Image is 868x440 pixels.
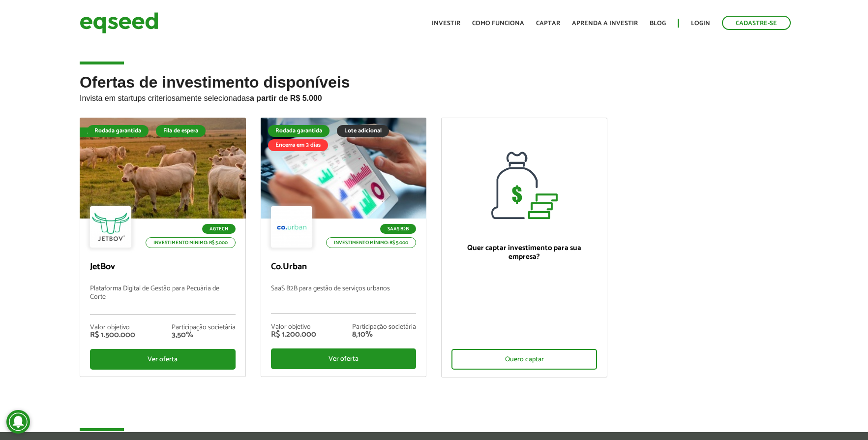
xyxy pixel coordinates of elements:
[451,244,597,261] p: Quer captar investimento para sua empresa?
[536,20,560,27] a: Captar
[90,262,236,273] p: JetBov
[472,20,524,27] a: Como funciona
[87,125,149,137] div: Rodada garantida
[572,20,638,27] a: Aprenda a investir
[352,324,416,331] div: Participação societária
[380,224,416,234] p: SaaS B2B
[90,349,236,370] div: Ver oferta
[80,74,788,118] h2: Ofertas de investimento disponíveis
[441,118,607,377] a: Quer captar investimento para sua empresa? Quero captar
[271,324,316,331] div: Valor objetivo
[90,324,135,331] div: Valor objetivo
[337,125,389,137] div: Lote adicional
[722,16,791,30] a: Cadastre-se
[432,20,460,27] a: Investir
[172,331,236,339] div: 3,50%
[352,331,416,339] div: 8,10%
[90,285,236,314] p: Plataforma Digital de Gestão para Pecuária de Corte
[451,349,597,370] div: Quero captar
[261,118,427,377] a: Rodada garantida Lote adicional Encerra em 3 dias SaaS B2B Investimento mínimo: R$ 5.000 Co.Urban...
[271,285,417,314] p: SaaS B2B para gestão de serviços urbanos
[271,331,316,339] div: R$ 1.200.000
[271,262,417,273] p: Co.Urban
[80,10,158,36] img: EqSeed
[650,20,666,27] a: Blog
[202,224,236,234] p: Agtech
[80,127,130,137] div: Fila de espera
[268,125,329,137] div: Rodada garantida
[80,118,246,377] a: Fila de espera Rodada garantida Fila de espera Agtech Investimento mínimo: R$ 5.000 JetBov Plataf...
[156,125,206,137] div: Fila de espera
[90,331,135,339] div: R$ 1.500.000
[172,324,236,331] div: Participação societária
[80,91,788,103] p: Invista em startups criteriosamente selecionadas
[691,20,710,27] a: Login
[268,139,328,151] div: Encerra em 3 dias
[326,237,416,248] p: Investimento mínimo: R$ 5.000
[146,237,236,248] p: Investimento mínimo: R$ 5.000
[271,348,417,369] div: Ver oferta
[250,94,322,102] strong: a partir de R$ 5.000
